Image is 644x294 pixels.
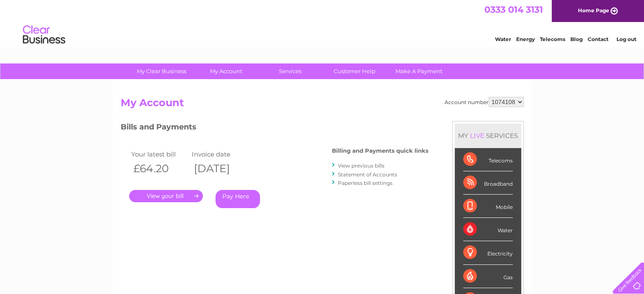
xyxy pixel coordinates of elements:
img: logo.png [22,22,66,48]
a: View previous bills [338,162,384,169]
div: Broadband [463,171,513,195]
div: Gas [463,265,513,288]
a: Blog [570,36,583,42]
a: Water [495,36,511,42]
a: Customer Help [320,63,390,79]
a: 0333 014 3131 [484,4,543,15]
div: Electricity [463,241,513,264]
a: Energy [516,36,535,42]
h4: Billing and Payments quick links [332,148,428,154]
h2: My Account [121,97,524,113]
div: Clear Business is a trading name of Verastar Limited (registered in [GEOGRAPHIC_DATA] No. 3667643... [122,5,522,41]
a: Services [255,63,325,79]
div: Telecoms [463,148,513,171]
a: Log out [616,36,636,42]
th: £64.20 [129,160,190,177]
div: Mobile [463,195,513,218]
a: Make A Payment [384,63,454,79]
a: Statement of Accounts [338,171,397,178]
a: Telecoms [540,36,565,42]
td: Invoice date [190,148,251,160]
a: Contact [588,36,608,42]
h3: Bills and Payments [121,121,428,136]
td: Your latest bill [129,148,190,160]
a: . [129,190,203,202]
th: [DATE] [190,160,251,177]
a: My Account [191,63,261,79]
a: Paperless bill settings [338,180,392,186]
div: Account number [445,97,524,107]
div: LIVE [468,132,486,140]
div: MY SERVICES [455,124,521,148]
a: My Clear Business [127,63,196,79]
div: Water [463,218,513,241]
a: Pay Here [216,190,260,208]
